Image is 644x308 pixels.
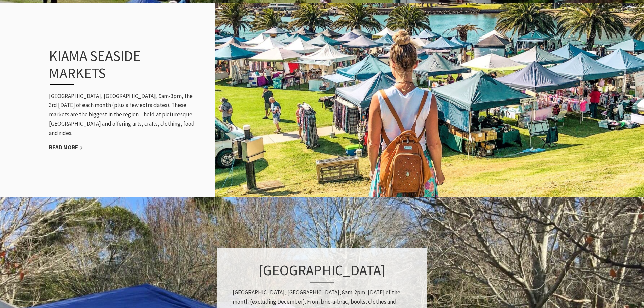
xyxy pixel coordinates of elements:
p: [GEOGRAPHIC_DATA], [GEOGRAPHIC_DATA], 9am-3pm, the 3rd [DATE] of each month (plus a few extra dat... [49,92,198,138]
h3: [GEOGRAPHIC_DATA] [233,262,412,283]
a: Read More [49,144,83,151]
img: Instagram@Life_on_the_open_road_au_Approved_Image_ [215,2,644,198]
h3: Kiama Seaside Markets [49,47,183,85]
